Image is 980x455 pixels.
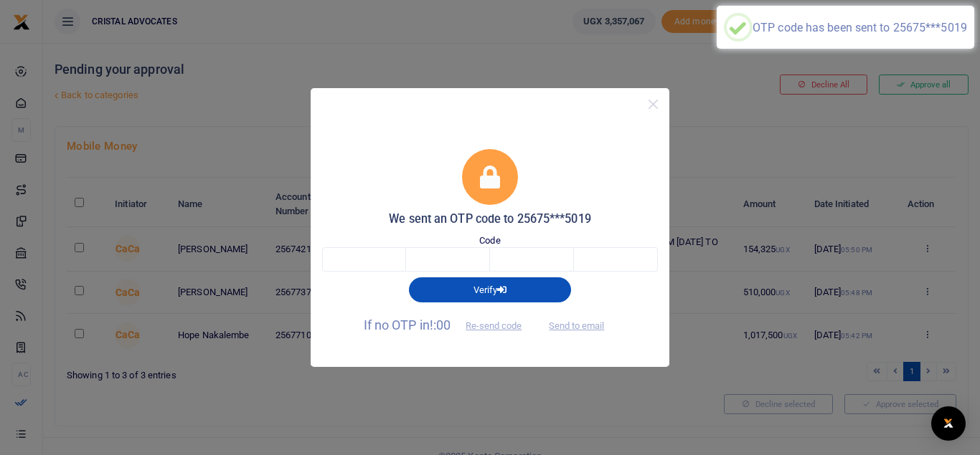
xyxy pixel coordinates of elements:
[430,317,451,332] span: !:00
[322,212,658,226] h5: We sent an OTP code to 25675***5019
[479,234,500,248] label: Code
[364,317,534,332] span: If no OTP in
[643,94,664,115] button: Close
[931,406,966,441] div: Open Intercom Messenger
[409,277,571,302] button: Verify
[753,21,967,34] div: OTP code has been sent to 25675***5019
